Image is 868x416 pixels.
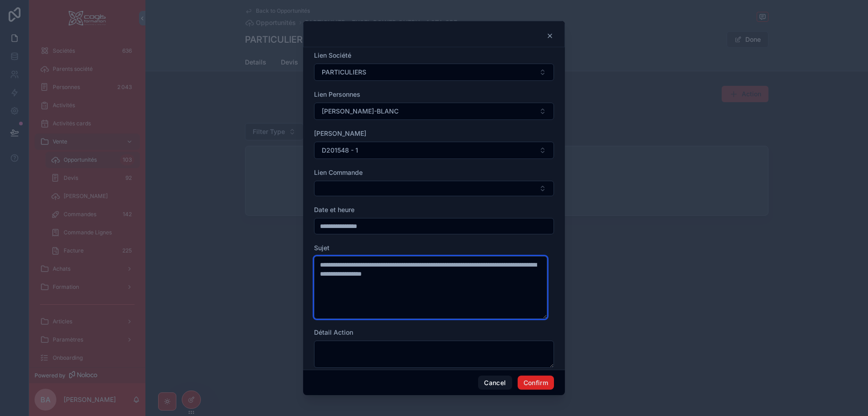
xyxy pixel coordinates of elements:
span: PARTICULIERS [322,68,366,77]
span: Lien Société [314,51,351,59]
span: Sujet [314,244,329,252]
span: Lien Personnes [314,90,360,98]
button: Select Button [314,103,554,120]
span: Détail Action [314,328,353,336]
span: D201548 - 1 [322,146,358,155]
button: Select Button [314,142,554,159]
button: Cancel [478,376,512,390]
span: Lien Commande [314,168,363,176]
span: Date et heure [314,206,354,213]
button: Select Button [314,181,554,196]
span: [PERSON_NAME] [314,129,366,137]
button: Confirm [518,376,554,390]
button: Select Button [314,64,554,81]
span: [PERSON_NAME]-BLANC [322,107,399,116]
